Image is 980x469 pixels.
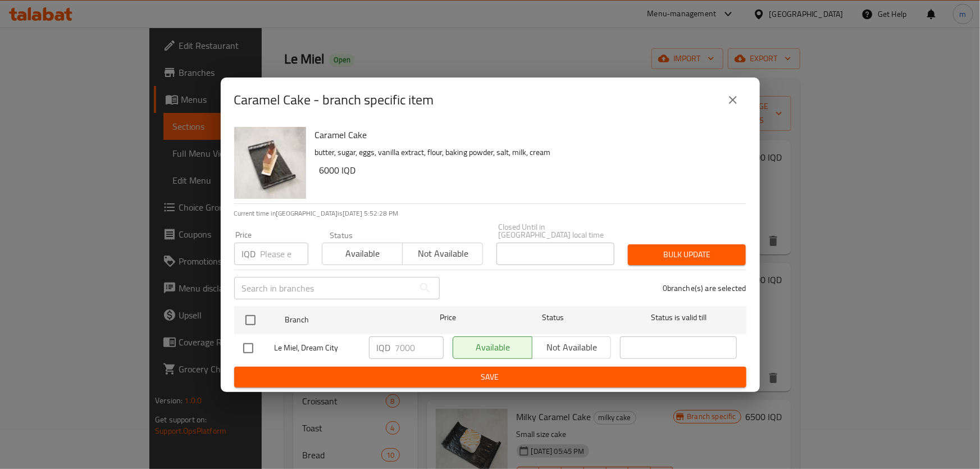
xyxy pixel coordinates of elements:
[315,145,737,160] p: butter, sugar, eggs, vanilla extract, flour, baking powder, salt, milk, cream
[320,162,737,178] h6: 6000 IQD
[411,311,485,325] span: Price
[402,243,483,265] button: Not available
[322,243,403,265] button: Available
[243,370,737,384] span: Save
[719,86,746,113] button: close
[620,311,737,325] span: Status is valid till
[275,341,360,355] span: Le Miel, Dream City
[242,247,256,261] p: IQD
[663,283,746,294] p: 0 branche(s) are selected
[234,91,434,109] h2: Caramel Cake - branch specific item
[628,244,746,265] button: Bulk update
[234,208,746,218] p: Current time in [GEOGRAPHIC_DATA] is [DATE] 5:52:28 PM
[637,248,737,262] span: Bulk update
[327,245,398,262] span: Available
[285,313,402,327] span: Branch
[395,336,444,359] input: Please enter price
[407,245,478,262] span: Not available
[234,127,306,199] img: Caramel Cake
[377,341,391,354] p: IQD
[261,243,308,265] input: Please enter price
[234,367,746,388] button: Save
[494,311,611,325] span: Status
[234,277,414,299] input: Search in branches
[315,127,737,143] h6: Caramel Cake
